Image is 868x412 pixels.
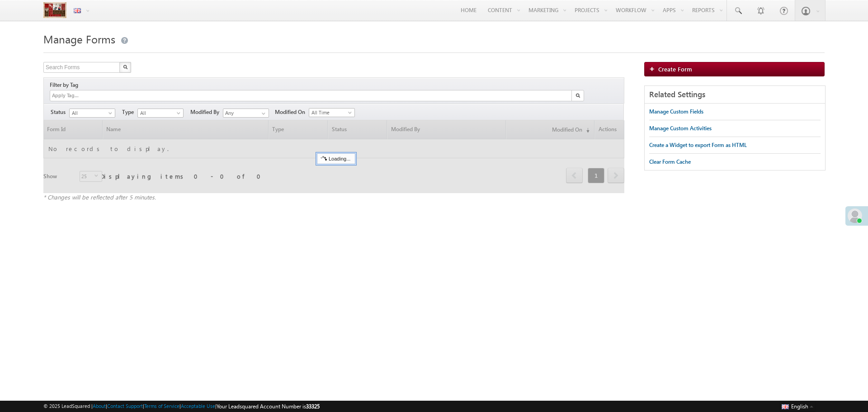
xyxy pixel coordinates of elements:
[306,403,320,410] span: 33325
[43,402,320,411] span: © 2025 LeadSquared | | | | |
[50,80,81,90] div: Filter by Tag
[317,153,355,164] div: Loading...
[69,109,115,118] a: All
[51,92,105,99] input: Apply Tag...
[223,109,269,118] input: Type to Search
[649,120,712,137] a: Manage Custom Activities
[137,109,184,118] a: All
[309,108,355,117] a: All Time
[649,108,703,116] div: Manage Custom Fields
[190,108,223,116] span: Modified By
[107,403,143,409] a: Contact Support
[138,109,181,117] span: All
[123,65,127,69] img: Search
[645,86,825,104] div: Related Settings
[122,108,137,116] span: Type
[43,193,624,201] div: * Changes will be reflected after 5 minutes.
[649,104,703,120] a: Manage Custom Fields
[649,141,747,149] div: Create a Widget to export Form as HTML
[779,401,816,412] button: English
[649,124,712,133] div: Manage Custom Activities
[658,65,692,73] span: Create Form
[51,108,69,116] span: Status
[181,403,215,409] a: Acceptable Use
[649,137,747,153] a: Create a Widget to export Form as HTML
[217,403,320,410] span: Your Leadsquared Account Number is
[309,109,352,117] span: All Time
[791,403,808,410] span: English
[43,32,115,46] span: Manage Forms
[275,108,309,116] span: Modified On
[43,2,66,18] img: Custom Logo
[576,93,580,98] img: Search
[649,66,658,71] img: add_icon.png
[649,158,691,166] div: Clear Form Cache
[70,109,113,117] span: All
[93,403,106,409] a: About
[257,109,268,118] a: Show All Items
[144,403,179,409] a: Terms of Service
